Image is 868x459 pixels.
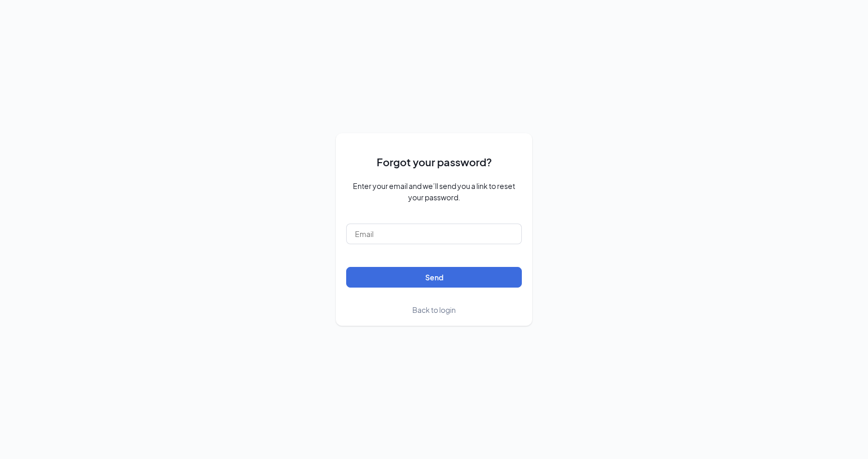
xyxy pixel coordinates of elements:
[377,154,492,170] span: Forgot your password?
[346,224,522,244] input: Email
[346,267,522,288] button: Send
[346,180,522,203] span: Enter your email and we’ll send you a link to reset your password.
[412,304,456,315] a: Back to login
[412,305,456,314] span: Back to login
